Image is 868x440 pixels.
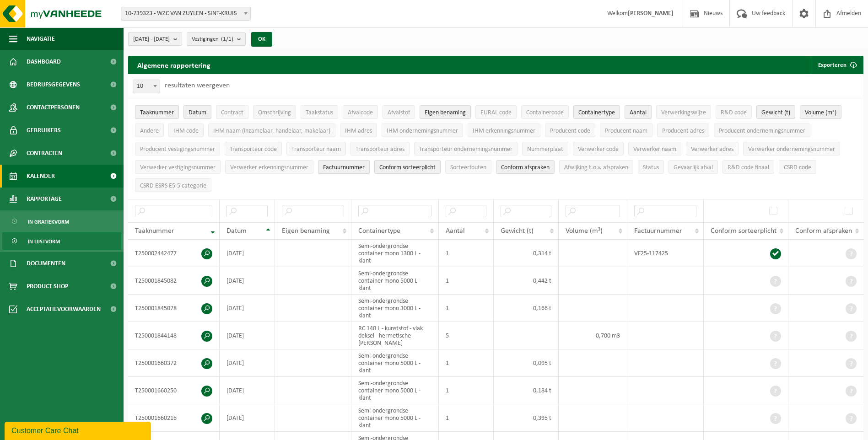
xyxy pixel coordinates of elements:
[165,82,230,89] label: resultaten weergeven
[213,128,330,134] span: IHM naam (inzamelaar, handelaar, makelaar)
[351,322,439,349] td: RC 140 L - kunststof - vlak deksel - hermetische [PERSON_NAME]
[795,227,852,235] span: Conform afspraken
[27,252,65,275] span: Documenten
[27,188,62,210] span: Rapportage
[721,109,747,116] span: R&D code
[439,322,494,349] td: 5
[282,227,330,235] span: Eigen benaming
[140,146,215,153] span: Producent vestigingsnummer
[301,105,338,119] button: TaakstatusTaakstatus: Activate to sort
[578,109,615,116] span: Containertype
[748,146,835,153] span: Verwerker ondernemingsnummer
[439,267,494,295] td: 1
[480,109,512,116] span: EURAL code
[578,146,619,153] span: Verwerker code
[140,109,174,116] span: Taaknummer
[323,164,365,171] span: Factuurnummer
[564,164,628,171] span: Afwijking t.o.v. afspraken
[805,109,836,116] span: Volume (m³)
[121,7,251,21] span: 10-739323 - WZC VAN ZUYLEN - SINT-KRUIS
[494,404,559,432] td: 0,395 t
[225,142,282,156] button: Transporteur codeTransporteur code: Activate to sort
[135,178,211,192] button: CSRD ESRS E5-5 categorieCSRD ESRS E5-5 categorie: Activate to sort
[220,404,275,432] td: [DATE]
[286,142,346,156] button: Transporteur naamTransporteur naam: Activate to sort
[711,227,776,235] span: Conform sorteerplicht
[445,160,491,174] button: SorteerfoutenSorteerfouten: Activate to sort
[340,123,377,137] button: IHM adresIHM adres: Activate to sort
[662,128,704,134] span: Producent adres
[545,123,595,137] button: Producent codeProducent code: Activate to sort
[128,32,182,46] button: [DATE] - [DATE]
[527,146,563,153] span: Nummerplaat
[27,50,61,73] span: Dashboard
[501,227,534,235] span: Gewicht (t)
[811,56,863,74] button: Exporteren
[419,146,512,153] span: Transporteur ondernemingsnummer
[420,105,471,119] button: Eigen benamingEigen benaming: Activate to sort
[633,146,676,153] span: Verwerker naam
[627,240,704,267] td: VF25-117425
[743,142,840,156] button: Verwerker ondernemingsnummerVerwerker ondernemingsnummer: Activate to sort
[356,146,404,153] span: Transporteur adres
[379,164,436,171] span: Conform sorteerplicht
[27,298,101,321] span: Acceptatievoorwaarden
[253,105,296,119] button: OmschrijvingOmschrijving: Activate to sort
[473,128,535,134] span: IHM erkenningsnummer
[657,123,709,137] button: Producent adresProducent adres: Activate to sort
[656,105,711,119] button: VerwerkingswijzeVerwerkingswijze: Activate to sort
[221,109,243,116] span: Contract
[135,227,174,235] span: Taaknummer
[475,105,517,119] button: EURAL codeEURAL code: Activate to sort
[779,160,816,174] button: CSRD codeCSRD code: Activate to sort
[187,32,246,46] button: Vestigingen(1/1)
[128,240,220,267] td: T250002442477
[27,27,55,50] span: Navigatie
[128,349,220,377] td: T250001660372
[27,96,80,119] span: Contactpersonen
[686,142,739,156] button: Verwerker adresVerwerker adres: Activate to sort
[220,322,275,349] td: [DATE]
[128,56,220,74] h2: Algemene rapportering
[628,142,681,156] button: Verwerker naamVerwerker naam: Activate to sort
[468,123,540,137] button: IHM erkenningsnummerIHM erkenningsnummer: Activate to sort
[28,233,60,250] span: In lijstvorm
[716,105,752,119] button: R&D codeR&amp;D code: Activate to sort
[501,164,550,171] span: Conform afspraken
[220,377,275,404] td: [DATE]
[351,349,439,377] td: Semi-ondergrondse container mono 5000 L - klant
[643,164,659,171] span: Status
[669,160,718,174] button: Gevaarlijk afval : Activate to sort
[374,160,441,174] button: Conform sorteerplicht : Activate to sort
[128,404,220,432] td: T250001660216
[140,128,159,134] span: Andere
[521,105,569,119] button: ContainercodeContainercode: Activate to sort
[573,105,620,119] button: ContainertypeContainertype: Activate to sort
[350,142,410,156] button: Transporteur adresTransporteur adres: Activate to sort
[351,267,439,295] td: Semi-ondergrondse container mono 5000 L - klant
[425,109,466,116] span: Eigen benaming
[2,213,121,230] a: In grafiekvorm
[128,267,220,295] td: T250001845082
[494,295,559,322] td: 0,166 t
[494,349,559,377] td: 0,095 t
[133,80,160,93] span: 10
[27,165,55,188] span: Kalender
[756,105,795,119] button: Gewicht (t)Gewicht (t): Activate to sort
[722,160,774,174] button: R&D code finaalR&amp;D code finaal: Activate to sort
[192,32,233,46] span: Vestigingen
[605,128,647,134] span: Producent naam
[784,164,811,171] span: CSRD code
[600,123,652,137] button: Producent naamProducent naam: Activate to sort
[719,128,805,134] span: Producent ondernemingsnummer
[183,105,211,119] button: DatumDatum: Activate to sort
[522,142,568,156] button: NummerplaatNummerplaat: Activate to sort
[27,119,61,142] span: Gebruikers
[230,164,308,171] span: Verwerker erkenningsnummer
[318,160,370,174] button: FactuurnummerFactuurnummer: Activate to sort
[133,80,160,93] span: 10
[133,32,170,46] span: [DATE] - [DATE]
[230,146,277,153] span: Transporteur code
[414,142,518,156] button: Transporteur ondernemingsnummerTransporteur ondernemingsnummer : Activate to sort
